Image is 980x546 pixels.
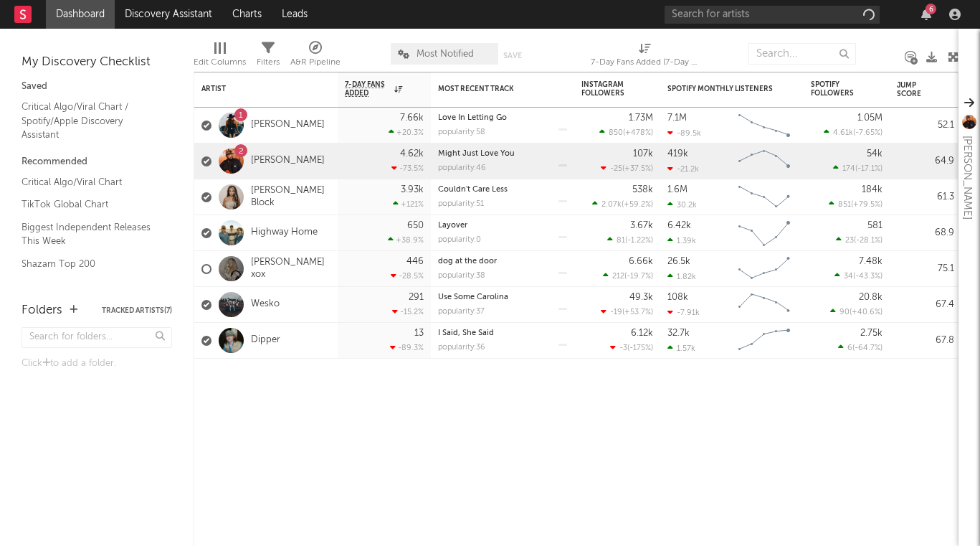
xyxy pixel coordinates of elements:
span: +53.7 % [624,309,651,316]
a: Layover [438,222,467,230]
div: -28.5 % [391,271,424,281]
span: -17.1 % [857,165,880,173]
a: Critical Algo/Viral Chart / Spotify/Apple Discovery Assistant [22,99,158,143]
div: Click to add a folder. [22,355,172,372]
div: Saved [22,78,172,95]
div: ( ) [607,235,653,245]
span: -25 [610,165,622,173]
span: -1.22 % [627,237,651,245]
span: +37.5 % [624,165,651,173]
div: 64.9 [897,153,954,170]
input: Search... [748,43,856,65]
span: -3 [619,344,627,352]
a: Dipper [251,334,280,347]
input: Search for folders... [22,327,172,348]
div: 4.62k [400,149,424,159]
a: [PERSON_NAME] [251,155,325,167]
div: 538k [632,185,653,194]
div: Filters [257,54,280,71]
div: Layover [438,222,567,230]
div: popularity: 37 [438,308,485,316]
svg: Chart title [732,108,796,143]
div: 107k [633,149,653,159]
a: Shazam Top 200 [22,256,158,272]
div: Folders [22,302,62,319]
span: 4.61k [833,129,853,137]
div: 2.75k [860,329,883,338]
div: ( ) [592,199,653,209]
div: ( ) [824,128,883,137]
div: 26.5k [667,257,690,266]
div: 6.66k [629,257,653,266]
div: Edit Columns [194,54,246,71]
a: [PERSON_NAME] xox [251,257,330,281]
div: Spotify Followers [811,80,861,98]
div: 1.73M [629,113,653,123]
div: Filters [257,36,280,77]
span: +79.5 % [853,201,880,209]
div: 54k [867,149,883,159]
div: 20.8k [859,293,883,302]
a: Highway Home [251,227,318,239]
span: 81 [617,237,625,245]
div: popularity: 0 [438,236,481,244]
div: +38.9 % [388,235,424,245]
div: 108k [667,293,688,302]
div: Spotify Monthly Listeners [667,85,775,93]
div: ( ) [603,271,653,281]
div: 184k [862,185,883,194]
span: -28.1 % [856,237,880,245]
div: Jump Score [897,81,933,98]
button: Tracked Artists(7) [102,307,172,314]
button: 6 [921,9,931,20]
div: ( ) [830,307,883,316]
a: Biggest Independent Releases This Week [22,220,158,249]
div: ( ) [836,235,883,245]
div: 7.1M [667,113,687,123]
div: 650 [407,221,424,230]
span: 34 [844,273,853,281]
a: Love In Letting Go [438,114,507,122]
div: 1.05M [857,113,883,123]
button: Save [503,52,522,60]
span: +478 % [625,129,651,137]
div: dog at the door [438,258,567,265]
div: 67.8 [897,332,954,349]
div: 7.48k [859,257,883,266]
div: Recommended [22,154,172,171]
div: 1.57k [667,344,695,353]
div: ( ) [829,199,883,209]
div: 7.66k [400,113,424,123]
svg: Chart title [732,215,796,251]
div: Most Recent Track [438,85,546,93]
div: 1.6M [667,185,688,194]
div: 6.42k [667,221,691,230]
div: 581 [867,221,883,230]
div: Might Just Love You [438,150,567,158]
span: 174 [842,165,855,173]
a: Might Just Love You [438,150,515,158]
div: ( ) [610,343,653,352]
div: 75.1 [897,260,954,278]
div: Love In Letting Go [438,114,567,122]
span: +59.2 % [624,201,651,209]
div: 7-Day Fans Added (7-Day Fans Added) [591,54,698,71]
span: Most Notified [417,50,474,59]
div: 1.82k [667,272,696,281]
span: 6 [847,344,852,352]
div: 291 [409,293,424,302]
span: -175 % [629,344,651,352]
div: popularity: 38 [438,272,485,280]
div: ( ) [833,164,883,173]
div: I Said, She Said [438,329,567,337]
span: 90 [839,309,850,316]
div: Instagram Followers [581,80,632,98]
div: -89.3 % [390,343,424,352]
svg: Chart title [732,143,796,179]
div: My Discovery Checklist [22,54,172,71]
div: Artist [201,85,309,93]
div: 6 [926,4,936,14]
svg: Chart title [732,323,796,359]
div: 419k [667,149,688,159]
a: Use Some Carolina [438,293,508,301]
